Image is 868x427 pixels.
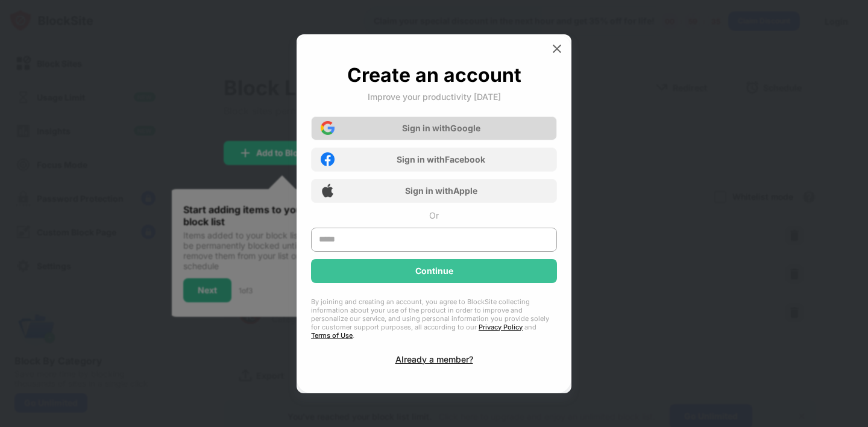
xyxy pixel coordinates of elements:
[321,152,335,166] img: facebook-icon.png
[311,298,557,340] div: By joining and creating an account, you agree to BlockSite collecting information about your use ...
[405,185,477,196] div: Sign in with Apple
[479,323,523,331] a: Privacy Policy
[311,331,353,340] a: Terms of Use
[368,92,501,102] div: Improve your productivity [DATE]
[397,154,485,164] div: Sign in with Facebook
[395,354,473,364] div: Already a member?
[402,123,480,133] div: Sign in with Google
[347,63,521,87] div: Create an account
[415,266,453,276] div: Continue
[429,210,439,220] div: Or
[321,121,335,135] img: google-icon.png
[321,184,335,198] img: apple-icon.png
